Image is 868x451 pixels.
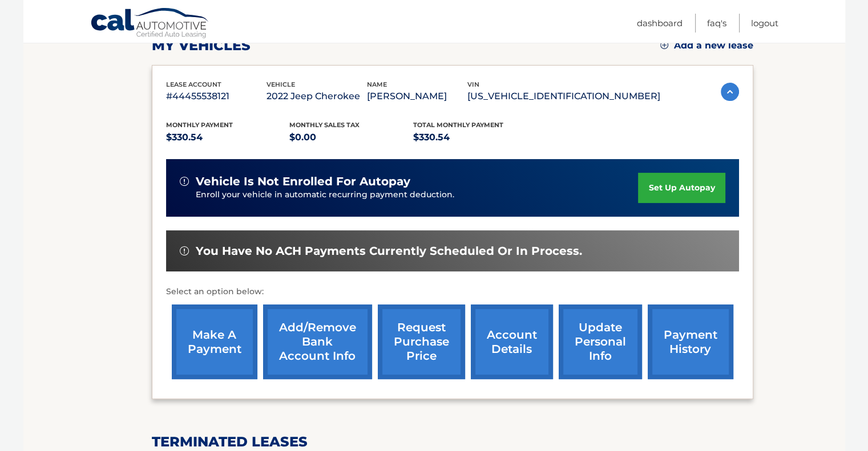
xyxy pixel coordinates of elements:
span: You have no ACH payments currently scheduled or in process. [196,244,582,258]
a: account details [471,304,553,379]
span: Total Monthly Payment [413,121,503,129]
p: $330.54 [413,129,537,145]
a: Logout [751,14,778,32]
h2: terminated leases [152,433,753,450]
a: Add a new lease [660,40,753,51]
h2: my vehicles [152,37,251,54]
img: alert-white.svg [180,246,189,255]
span: Monthly Payment [166,121,233,129]
img: add.svg [660,41,668,49]
p: [US_VEHICLE_IDENTIFICATION_NUMBER] [467,88,660,104]
span: vehicle [267,80,295,88]
img: accordion-active.svg [721,83,739,101]
a: Add/Remove bank account info [263,304,372,379]
p: 2022 Jeep Cherokee [267,88,367,104]
a: payment history [648,304,733,379]
span: vehicle is not enrolled for autopay [196,174,410,189]
p: Enroll your vehicle in automatic recurring payment deduction. [196,189,639,201]
a: set up autopay [638,173,725,203]
a: make a payment [172,304,257,379]
p: $330.54 [166,129,290,145]
a: request purchase price [378,304,465,379]
a: update personal info [559,304,642,379]
p: [PERSON_NAME] [367,88,467,104]
p: Select an option below: [166,285,739,299]
img: alert-white.svg [180,177,189,186]
span: vin [467,80,479,88]
a: FAQ's [707,14,726,32]
a: Cal Automotive [90,7,210,40]
span: Monthly sales Tax [289,121,360,129]
span: name [367,80,387,88]
span: lease account [166,80,221,88]
p: #44455538121 [166,88,267,104]
p: $0.00 [289,129,413,145]
a: Dashboard [637,14,683,32]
